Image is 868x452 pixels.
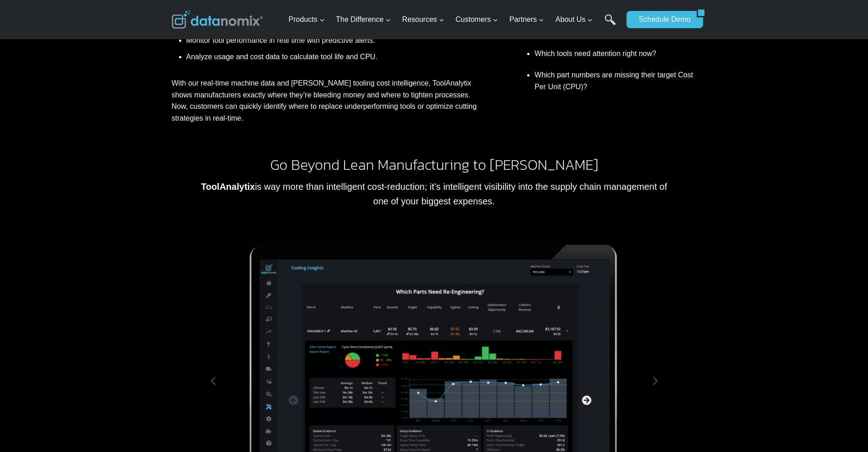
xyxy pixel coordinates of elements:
h2: Go Beyond Lean Manufacturing to [PERSON_NAME] [197,157,671,172]
li: Analyze usage and cost data to calculate tool life and CPU. [186,51,484,63]
a: Terms [102,203,116,209]
button: Next slide [646,367,664,395]
button: Go to last slide [205,367,223,395]
a: Privacy Policy [124,203,154,209]
span: Products [288,14,324,25]
li: Which part numbers are missing their target Cost Per Unit (CPU)? [534,64,696,97]
span: Last Name [205,0,234,9]
span: About Us [555,14,593,25]
li: Monitor tool performance in real time with predictive alerts. [186,30,484,51]
a: Search [605,14,616,35]
p: With our real-time machine data and [PERSON_NAME] tooling cost intelligence, ToolAnalytix shows m... [172,77,484,124]
span: The Difference [336,14,391,25]
span: Phone number [205,38,246,46]
a: Schedule Demo [627,11,697,28]
span: Resources [402,14,444,25]
nav: Primary Navigation [285,5,622,35]
span: Customers [456,14,498,25]
p: is way more than intelligent cost-reduction; it’s intelligent visibility into the supply chain ma... [197,179,671,208]
strong: ToolAnalytix [201,182,255,192]
li: Which tools need attention right now? [534,43,696,64]
span: State/Region [205,112,240,121]
span: Partners [509,14,544,25]
img: Datanomix [172,10,263,29]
